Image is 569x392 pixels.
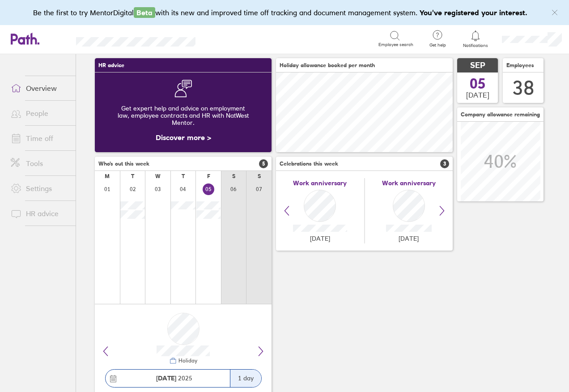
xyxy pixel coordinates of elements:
[134,7,155,18] span: Beta
[207,173,210,179] div: F
[4,79,76,97] a: Overview
[399,235,419,242] span: [DATE]
[156,374,176,382] strong: [DATE]
[4,179,76,197] a: Settings
[232,173,235,179] div: S
[105,173,110,179] div: M
[470,77,486,91] span: 05
[506,62,534,68] span: Employees
[461,43,490,48] span: Notifications
[156,375,192,382] span: 2025
[102,98,264,133] div: Get expert help and advice on employment law, employee contracts and HR with NatWest Mentor.
[4,104,76,122] a: People
[420,8,527,17] b: You've registered your interest.
[4,129,76,147] a: Time off
[155,173,161,179] div: W
[470,61,485,70] span: SEP
[177,358,197,364] div: Holiday
[280,161,338,167] span: Celebrations this week
[440,159,449,168] span: 3
[259,159,268,168] span: 5
[230,370,261,387] div: 1 day
[513,77,534,99] div: 38
[98,62,124,68] span: HR advice
[131,173,134,179] div: T
[466,91,489,99] span: [DATE]
[293,179,347,187] span: Work anniversary
[423,43,452,48] span: Get help
[4,205,76,222] a: HR advice
[378,42,413,47] span: Employee search
[98,161,149,167] span: Who's out this week
[156,133,211,142] a: Discover more >
[461,30,490,48] a: Notifications
[310,235,330,242] span: [DATE]
[461,111,540,118] span: Company allowance remaining
[382,179,436,187] span: Work anniversary
[220,34,242,43] div: Search
[258,173,261,179] div: S
[4,154,76,172] a: Tools
[280,62,375,68] span: Holiday allowance booked per month
[182,173,185,179] div: T
[33,7,536,18] div: Be the first to try MentorDigital with its new and improved time off tracking and document manage...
